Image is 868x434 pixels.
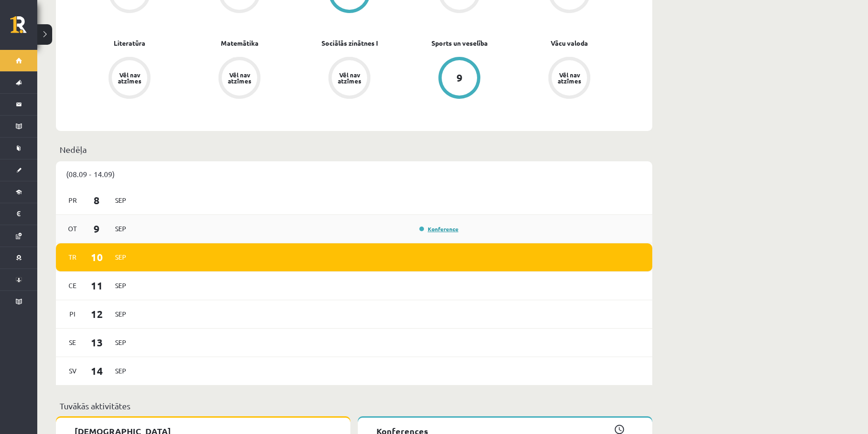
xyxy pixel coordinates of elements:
a: Vācu valoda [551,38,588,48]
p: Nedēļa [60,143,649,156]
span: 14 [82,363,111,379]
span: 13 [82,335,111,350]
span: Pi [63,307,82,321]
span: Ot [63,221,82,236]
a: Sports un veselība [431,38,488,48]
span: Sep [111,193,130,207]
div: Vēl nav atzīmes [336,72,362,84]
span: Sep [111,221,130,236]
a: Literatūra [114,38,145,48]
a: Vēl nav atzīmes [185,57,294,101]
span: Ce [63,278,82,293]
a: Vēl nav atzīmes [514,57,624,101]
a: Vēl nav atzīmes [75,57,185,101]
span: 8 [82,193,111,208]
span: Sep [111,364,130,378]
div: Vēl nav atzīmes [226,72,253,84]
span: Sep [111,335,130,350]
div: 9 [457,73,463,83]
span: 9 [82,221,111,236]
a: Vēl nav atzīmes [294,57,404,101]
span: Sv [63,364,82,378]
p: Tuvākās aktivitātes [60,400,649,412]
span: Sep [111,278,130,293]
div: Vēl nav atzīmes [556,72,582,84]
span: 11 [82,278,111,293]
span: 12 [82,306,111,322]
a: Matemātika [221,38,259,48]
span: Se [63,335,82,350]
a: Rīgas 1. Tālmācības vidusskola [10,16,37,40]
span: Tr [63,250,82,264]
span: Pr [63,193,82,207]
div: (08.09 - 14.09) [56,161,652,186]
span: Sep [111,250,130,264]
span: 10 [82,249,111,265]
a: Sociālās zinātnes I [321,38,378,48]
div: Vēl nav atzīmes [116,72,143,84]
a: Konference [419,225,458,233]
span: Sep [111,307,130,321]
a: 9 [404,57,514,101]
